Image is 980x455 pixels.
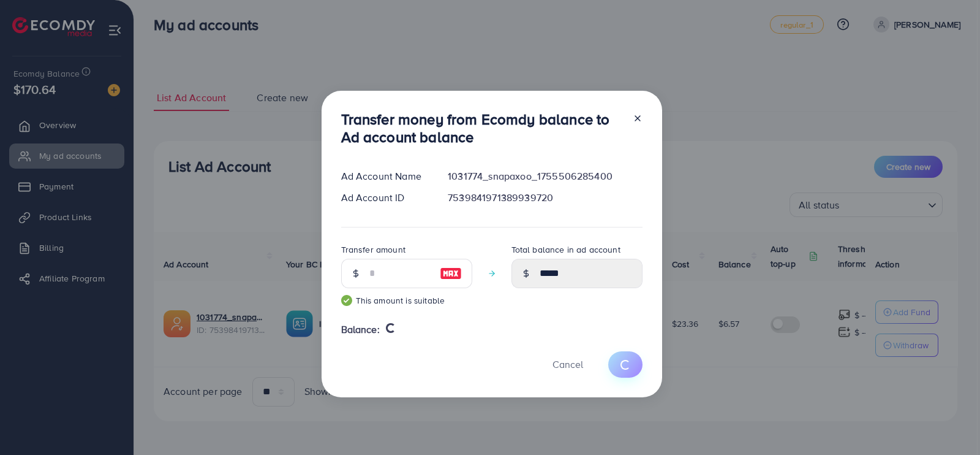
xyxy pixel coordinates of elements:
img: image [440,266,462,281]
div: Ad Account Name [331,169,439,183]
div: 7539841971389939720 [438,191,652,205]
span: Cancel [552,357,583,371]
span: Balance: [341,323,380,337]
small: This amount is suitable [341,294,472,307]
button: Cancel [537,351,598,378]
label: Total balance in ad account [511,243,620,256]
img: guide [341,295,352,306]
div: 1031774_snapaxoo_1755506285400 [438,169,652,183]
label: Transfer amount [341,243,405,256]
iframe: Chat [928,400,971,446]
div: Ad Account ID [331,191,439,205]
h3: Transfer money from Ecomdy balance to Ad account balance [341,110,623,146]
